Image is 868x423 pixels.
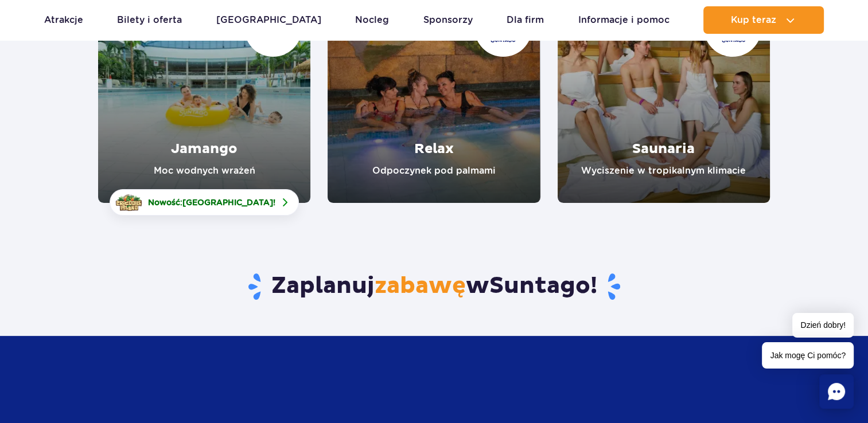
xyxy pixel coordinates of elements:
[98,272,770,301] h3: Zaplanuj w !
[792,313,854,338] span: Dzień dobry!
[355,6,389,34] a: Nocleg
[182,198,273,207] span: [GEOGRAPHIC_DATA]
[762,342,854,369] span: Jak mogę Ci pomóc?
[110,189,299,216] a: Nowość:[GEOGRAPHIC_DATA]!
[216,6,321,34] a: [GEOGRAPHIC_DATA]
[148,197,275,208] span: Nowość: !
[117,6,182,34] a: Bilety i oferta
[423,6,473,34] a: Sponsorzy
[507,6,544,34] a: Dla firm
[819,374,854,409] div: Chat
[578,6,670,34] a: Informacje i pomoc
[44,6,83,34] a: Atrakcje
[703,6,824,34] button: Kup teraz
[731,15,776,25] span: Kup teraz
[375,272,466,300] span: zabawę
[489,272,590,300] span: Suntago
